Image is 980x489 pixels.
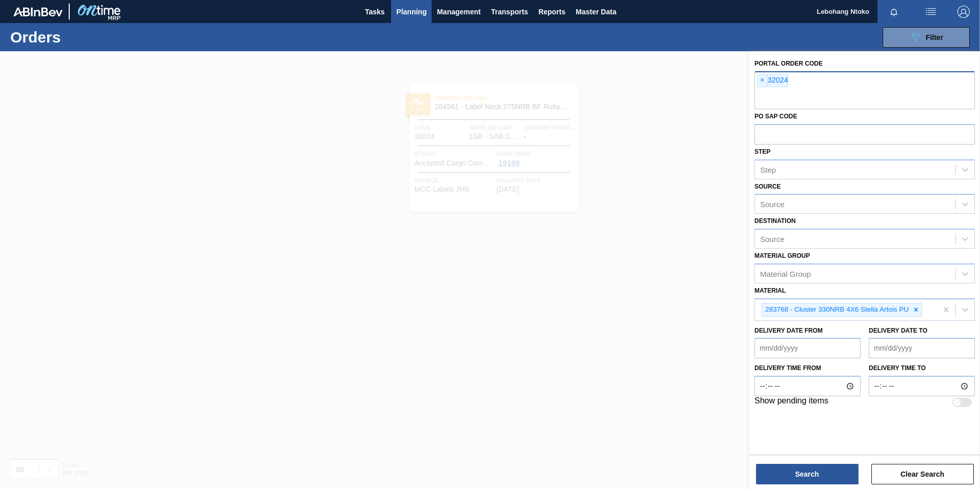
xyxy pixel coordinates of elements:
[926,33,943,42] span: Filter
[877,5,910,19] button: Notifications
[754,287,786,294] label: Material
[760,200,785,209] div: Source
[869,361,975,376] label: Delivery time to
[760,165,776,174] div: Step
[754,148,770,155] label: Step
[760,269,811,278] div: Material Group
[538,6,565,18] span: Reports
[396,6,426,18] span: Planning
[869,327,927,334] label: Delivery Date to
[754,183,781,190] label: Source
[754,338,861,358] input: mm/dd/yyyy
[13,7,63,16] img: TNhmsLtSVTkK8tSr43FrP2fwEKptu5GPRR3wAAAABJRU5ErkJggg==
[576,6,616,18] span: Master Data
[754,252,810,259] label: Material Group
[757,74,788,87] div: 32024
[760,235,785,243] div: Source
[762,303,910,316] div: 283768 - Cluster 330NRB 4X6 Stella Artois PU
[754,217,795,225] label: Destination
[754,113,797,120] label: PO SAP Code
[925,6,937,18] img: userActions
[754,60,823,67] label: Portal Order Code
[363,6,386,18] span: Tasks
[883,27,970,48] button: Filter
[957,6,970,18] img: Logout
[437,6,481,18] span: Management
[754,327,823,334] label: Delivery Date from
[754,361,861,376] label: Delivery time from
[491,6,528,18] span: Transports
[869,338,975,358] input: mm/dd/yyyy
[758,74,767,87] span: ×
[10,31,164,43] h1: Orders
[754,396,828,409] label: Show pending items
